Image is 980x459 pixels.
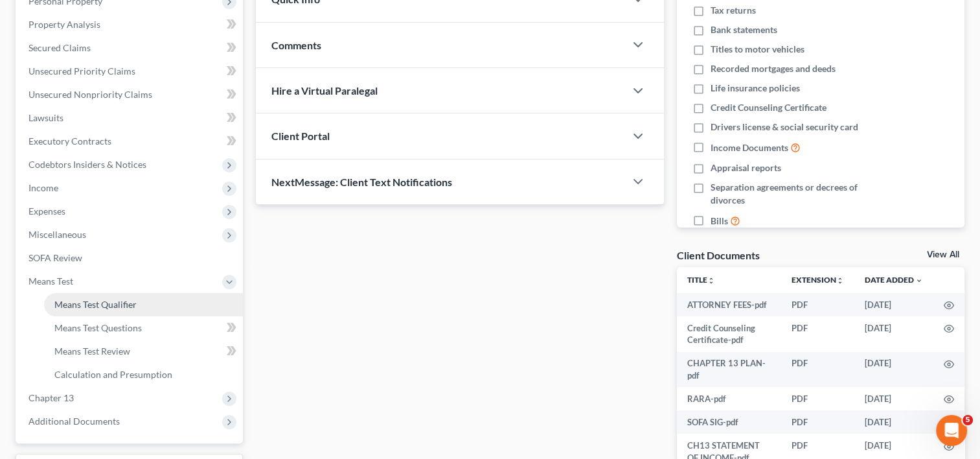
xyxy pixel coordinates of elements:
a: Means Test Qualifier [44,293,243,316]
span: Means Test Qualifier [54,299,137,310]
td: PDF [781,293,854,316]
a: Date Added expand_more [865,275,923,285]
td: RARA-pdf [677,387,781,410]
a: Extensionunfold_more [792,275,844,285]
td: [DATE] [854,293,933,316]
span: Expenses [28,206,65,217]
span: NextMessage: Client Text Notifications [271,176,452,188]
span: Means Test Questions [54,322,142,333]
span: Life insurance policies [711,82,800,95]
a: Unsecured Nonpriority Claims [18,83,243,106]
td: SOFA SIG-pdf [677,410,781,434]
a: Calculation and Presumption [44,363,243,386]
span: Executory Contracts [28,135,111,147]
span: Chapter 13 [28,392,74,403]
td: [DATE] [854,316,933,352]
span: Means Test [28,276,73,287]
span: Codebtors Insiders & Notices [28,159,146,170]
span: Additional Documents [28,416,120,427]
a: Secured Claims [18,36,243,60]
span: Income Documents [711,141,788,154]
span: Credit Counseling Certificate [711,101,826,114]
span: 5 [963,415,973,425]
span: SOFA Review [28,252,82,263]
span: Tax returns [711,4,756,17]
span: Appraisal reports [711,161,781,174]
td: [DATE] [854,352,933,388]
span: Recorded mortgages and deeds [711,62,836,75]
i: unfold_more [707,277,715,285]
i: expand_more [915,277,923,285]
span: Miscellaneous [28,229,86,240]
a: Means Test Questions [44,316,243,340]
span: Calculation and Presumption [54,369,172,380]
a: Property Analysis [18,13,243,36]
td: [DATE] [854,387,933,410]
a: Lawsuits [18,106,243,130]
td: PDF [781,352,854,388]
td: Credit Counseling Certificate-pdf [677,316,781,352]
td: [DATE] [854,410,933,434]
span: Means Test Review [54,346,130,357]
td: PDF [781,410,854,434]
span: Hire a Virtual Paralegal [271,84,378,97]
td: PDF [781,387,854,410]
span: Secured Claims [28,42,91,53]
span: Income [28,182,58,193]
span: Comments [271,39,321,51]
span: Property Analysis [28,19,100,30]
i: unfold_more [836,277,844,285]
a: Executory Contracts [18,130,243,153]
div: Client Documents [677,248,760,262]
a: Titleunfold_more [687,275,715,285]
span: Unsecured Nonpriority Claims [28,89,152,100]
span: Bills [711,215,728,228]
span: Unsecured Priority Claims [28,65,135,76]
a: SOFA Review [18,246,243,270]
a: Unsecured Priority Claims [18,60,243,83]
span: Bank statements [711,23,777,36]
a: Means Test Review [44,340,243,363]
span: Titles to motor vehicles [711,43,804,56]
span: Drivers license & social security card [711,121,858,134]
td: PDF [781,316,854,352]
iframe: Intercom live chat [936,415,967,446]
span: Client Portal [271,130,330,142]
span: Separation agreements or decrees of divorces [711,181,882,207]
td: CHAPTER 13 PLAN-pdf [677,352,781,388]
span: Lawsuits [28,112,63,123]
td: ATTORNEY FEES-pdf [677,293,781,316]
a: View All [927,250,959,259]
